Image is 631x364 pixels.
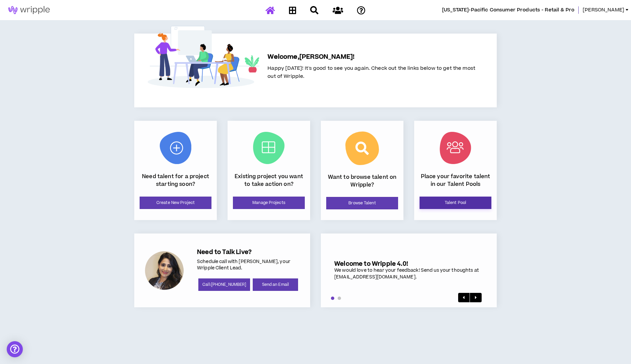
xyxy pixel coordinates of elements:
[233,173,305,188] p: Existing project you want to take action on?
[197,249,299,256] h5: Need to Talk Live?
[442,6,574,14] span: Georgia-Pacific Consumer Products - Retail & Pro
[420,197,491,209] a: Talent Pool
[160,132,191,164] img: New Project
[145,251,184,290] div: Kiran B.
[198,278,250,291] a: Call:[PHONE_NUMBER]
[253,278,298,291] a: Send an Email
[233,197,305,209] a: Manage Projects
[420,173,491,188] p: Place your favorite talent in our Talent Pools
[140,197,211,209] a: Create New Project
[268,65,475,80] span: Happy [DATE]! It's good to see you again. Check out the links below to get the most out of Wripple.
[440,132,471,164] img: Talent Pool
[334,260,483,267] h5: Welcome to Wripple 4.0!
[583,6,624,14] span: [PERSON_NAME]
[326,173,398,189] p: Want to browse talent on Wripple?
[268,52,475,62] h5: Welcome, [PERSON_NAME] !
[253,132,285,164] img: Current Projects
[326,197,398,209] a: Browse Talent
[7,341,23,357] div: Open Intercom Messenger
[140,173,211,188] p: Need talent for a project starting soon?
[197,259,299,272] p: Schedule call with [PERSON_NAME], your Wripple Client Lead.
[334,267,483,280] div: We would love to hear your feedback! Send us your thoughts at [EMAIL_ADDRESS][DOMAIN_NAME].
